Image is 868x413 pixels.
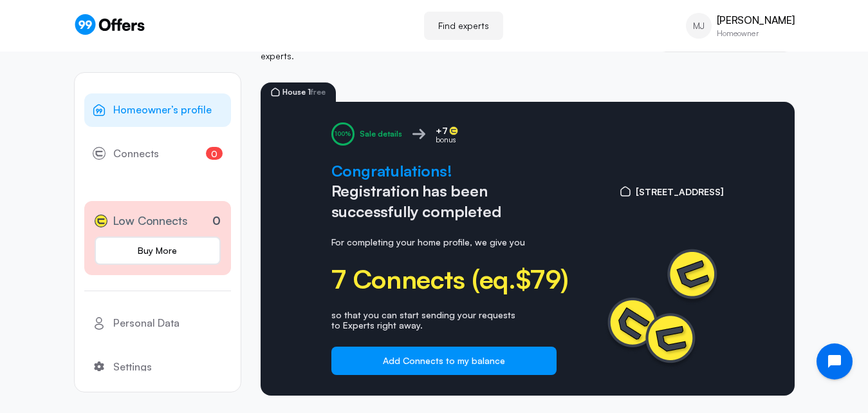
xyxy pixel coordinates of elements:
a: Find experts [424,12,503,40]
span: House 1 [282,88,326,96]
span: [STREET_ADDRESS] [636,185,724,199]
span: free [311,87,326,97]
p: Homeowner [717,30,795,37]
a: Settings [84,351,231,384]
span: Homeowner’s profile [113,102,212,119]
span: 0 [206,147,223,160]
div: Sale details [360,129,402,139]
p: For completing your home profile, we give you [331,237,557,248]
span: Settings [113,359,152,376]
p: 0 [212,212,221,229]
p: [PERSON_NAME] [717,14,795,26]
a: Buy More [95,236,221,265]
p: bonus [436,135,458,145]
span: Low Connects [113,211,188,230]
a: Personal Data [84,307,231,340]
span: Congratulations! [331,161,501,181]
span: Connects [113,146,159,162]
a: Homeowner’s profile [84,93,231,127]
span: Personal Data [113,315,180,332]
p: so that you can start sending your requests to Experts right away. [331,310,557,332]
span: MJ [693,19,705,32]
button: Add Connects to my balance [331,347,557,375]
a: Connects0 [84,137,231,171]
img: Connects [598,242,724,369]
p: Registration has been successfully completed [331,161,501,222]
span: +7 [436,124,448,138]
p: 7 Connects (eq.$79) [331,264,557,294]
